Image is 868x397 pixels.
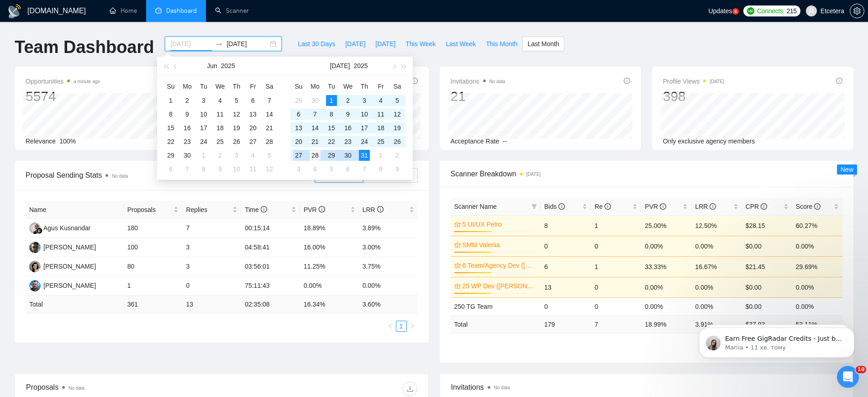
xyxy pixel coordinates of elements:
span: info-circle [624,78,630,84]
td: 2025-06-15 [163,121,179,135]
div: 10 [198,109,209,120]
td: 2025-06-20 [245,121,261,135]
span: This Week [405,39,436,49]
th: Name [26,201,124,219]
span: 100% [59,138,76,145]
a: 25 WP Dev ([PERSON_NAME] B) [463,281,535,291]
div: 24 [359,136,370,147]
td: 2025-07-03 [356,94,373,107]
div: 8 [375,164,386,175]
td: 2025-07-26 [389,135,405,148]
td: 2025-07-31 [356,148,373,162]
div: 26 [392,136,403,147]
td: 2025-07-11 [373,107,389,121]
div: 9 [215,164,226,175]
a: AKAgus Kusnandar [29,224,91,231]
td: 2025-06-08 [163,107,179,121]
td: 2025-06-13 [245,107,261,121]
div: 1 [375,150,386,161]
td: 2025-07-11 [245,162,261,176]
td: 2025-07-12 [389,107,405,121]
td: 2025-07-15 [323,121,340,135]
span: No data [489,79,505,84]
th: We [212,79,228,94]
span: info-circle [558,203,565,210]
div: 13 [293,122,304,133]
span: Opportunities [26,76,100,87]
div: 11 [247,164,258,175]
span: info-circle [761,203,767,210]
span: dashboard [155,7,162,14]
td: 2025-07-06 [290,107,307,121]
td: 2025-07-04 [245,148,261,162]
td: 2025-07-19 [389,121,405,135]
th: Th [228,79,245,94]
div: 4 [310,164,321,175]
button: [DATE] [340,37,370,51]
div: 2 [342,95,353,106]
span: [DATE] [375,39,395,49]
span: Score [796,203,821,210]
td: 2025-06-04 [212,94,228,107]
td: 2025-06-10 [195,107,212,121]
span: info-circle [814,203,821,210]
div: [PERSON_NAME] [43,242,96,252]
div: 25 [215,136,226,147]
span: No data [112,174,128,179]
div: 398 [663,88,724,105]
span: Dashboard [166,7,197,15]
div: 20 [247,122,258,133]
div: 28 [310,150,321,161]
div: 7 [359,164,370,175]
div: 17 [359,122,370,133]
div: 4 [375,95,386,106]
img: logo [7,4,22,19]
span: Replies [186,205,231,215]
button: 2025 [221,57,235,75]
img: SS [29,280,41,291]
div: 8 [198,164,209,175]
div: 18 [215,122,226,133]
a: 250 TG Team [454,303,493,310]
span: left [388,323,393,329]
span: CPR [746,203,767,210]
td: 2025-07-10 [356,107,373,121]
span: setting [850,7,864,15]
td: 2025-07-18 [373,121,389,135]
td: 2025-07-21 [307,135,323,148]
span: [DATE] [345,39,365,49]
button: Jun [207,57,217,75]
td: 2025-06-24 [195,135,212,148]
div: 9 [182,109,193,120]
span: Proposal Sending Stats [26,169,315,181]
td: 2025-07-08 [323,107,340,121]
td: 2025-07-16 [340,121,356,135]
td: 2025-07-28 [307,148,323,162]
a: AP[PERSON_NAME] [29,243,96,250]
td: 2025-06-28 [261,135,278,148]
div: [PERSON_NAME] [43,281,96,291]
td: 2025-06-30 [307,94,323,107]
span: info-circle [836,78,842,84]
button: [DATE] [370,37,400,51]
span: Acceptance Rate [451,138,500,145]
div: 28 [264,136,275,147]
span: Proposals [127,205,172,215]
td: 8 [541,215,591,236]
div: message notification from Mariia, 11 хв. тому. Earn Free GigRadar Credits - Just by Sharing Your ... [14,19,169,49]
button: [DATE] [330,57,350,75]
button: setting [850,4,864,18]
td: 2025-06-14 [261,107,278,121]
div: 14 [264,109,275,120]
span: info-circle [377,206,384,212]
iframe: Intercom live chat [837,366,859,388]
div: 16 [182,122,193,133]
a: 5 UI/UX Petro [463,219,535,229]
div: 8 [326,109,337,120]
a: setting [850,7,864,15]
td: 2025-07-03 [228,148,245,162]
span: right [410,323,415,329]
div: 12 [264,164,275,175]
div: 16 [342,122,353,133]
div: 6 [342,164,353,175]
